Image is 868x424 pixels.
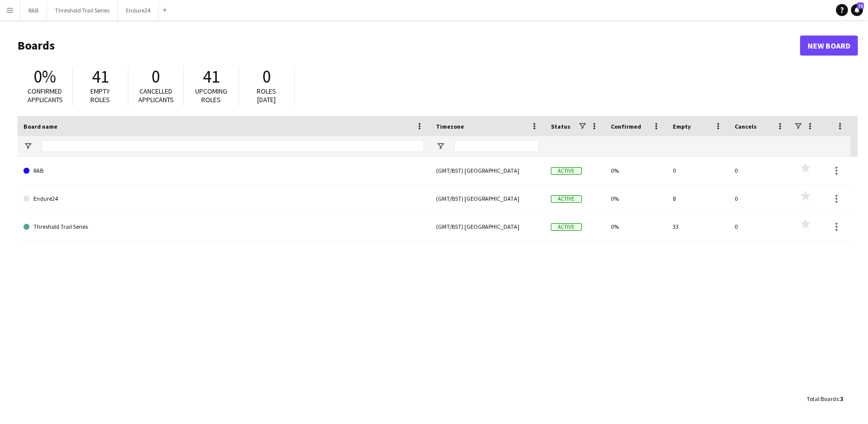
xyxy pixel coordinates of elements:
[551,223,582,231] span: Active
[436,123,464,130] span: Timezone
[430,185,545,212] div: (GMT/BST) [GEOGRAPHIC_DATA]
[667,185,729,212] div: 8
[605,157,667,184] div: 0%
[20,1,47,20] button: RAB
[92,66,109,88] span: 41
[851,4,863,16] a: 71
[41,140,424,152] input: Board name Filter Input
[23,185,424,213] a: Endure24
[138,87,174,104] span: Cancelled applicants
[203,66,220,88] span: 41
[91,87,110,104] span: Empty roles
[454,140,539,152] input: Timezone Filter Input
[729,185,791,212] div: 0
[807,395,839,402] span: Total Boards
[118,1,159,20] button: Endure24
[605,213,667,240] div: 0%
[23,213,424,241] a: Threshold Trail Series
[436,142,445,151] button: Open Filter Menu
[195,87,227,104] span: Upcoming roles
[257,87,277,104] span: Roles [DATE]
[605,185,667,212] div: 0%
[667,213,729,240] div: 33
[840,395,843,402] span: 3
[263,66,271,88] span: 0
[729,213,791,240] div: 0
[23,142,32,151] button: Open Filter Menu
[27,87,63,104] span: Confirmed applicants
[551,167,582,175] span: Active
[34,66,56,88] span: 0%
[152,66,160,88] span: 0
[17,38,800,53] h1: Boards
[800,36,858,56] a: New Board
[47,1,118,20] button: Threshold Trail Series
[23,123,57,130] span: Board name
[23,157,424,185] a: RAB
[551,195,582,203] span: Active
[673,123,691,130] span: Empty
[729,157,791,184] div: 0
[667,157,729,184] div: 0
[735,123,757,130] span: Cancels
[430,157,545,184] div: (GMT/BST) [GEOGRAPHIC_DATA]
[551,123,570,130] span: Status
[807,389,843,408] div: :
[611,123,641,130] span: Confirmed
[857,3,864,9] span: 71
[430,213,545,240] div: (GMT/BST) [GEOGRAPHIC_DATA]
